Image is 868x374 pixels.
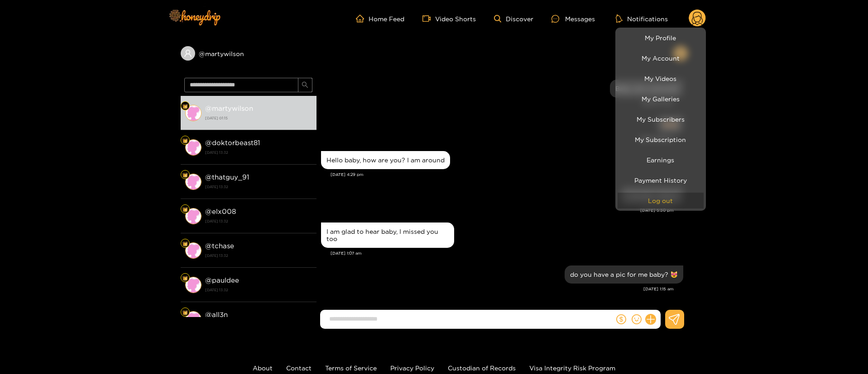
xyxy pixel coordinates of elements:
[618,152,704,168] a: Earnings
[618,193,704,208] button: Log out
[618,50,704,66] a: My Account
[618,132,704,147] a: My Subscription
[618,71,704,86] a: My Videos
[618,172,704,188] a: Payment History
[618,91,704,107] a: My Galleries
[618,30,704,46] a: My Profile
[618,111,704,127] a: My Subscribers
